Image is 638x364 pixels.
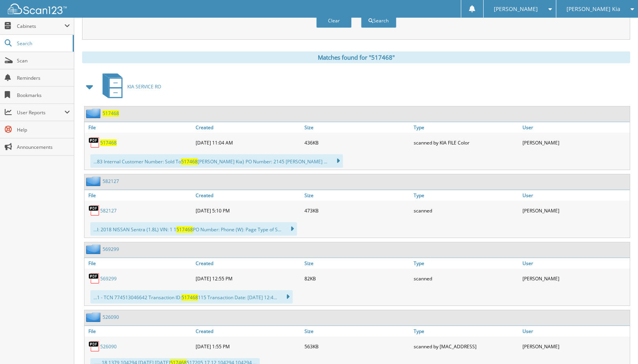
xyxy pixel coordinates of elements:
[100,275,117,282] a: 569299
[412,338,521,354] div: scanned by [MAC_ADDRESS]
[302,338,412,354] div: 563KB
[194,338,303,354] div: [DATE] 1:55 PM
[302,271,412,286] div: 82KB
[88,340,100,352] img: PDF.png
[86,312,103,322] img: folder2.png
[412,190,521,201] a: Type
[521,122,630,133] a: User
[302,203,412,218] div: 473KB
[194,203,303,218] div: [DATE] 5:10 PM
[176,226,193,233] span: 517468
[103,110,119,117] a: 517468
[302,135,412,150] div: 436KB
[412,203,521,218] div: scanned
[521,326,630,337] a: User
[127,83,161,90] span: KIA SERVICE RO
[521,135,630,150] div: [PERSON_NAME]
[316,13,352,28] button: Clear
[17,126,70,133] span: Help
[17,57,70,64] span: Scan
[88,137,100,148] img: PDF.png
[181,294,198,301] span: 517468
[86,244,103,254] img: folder2.png
[412,326,521,337] a: Type
[194,326,303,337] a: Created
[17,109,64,116] span: User Reports
[521,258,630,269] a: User
[17,23,64,29] span: Cabinets
[361,13,396,28] button: Search
[100,207,117,214] a: 582127
[566,7,620,11] span: [PERSON_NAME] Kia
[521,190,630,201] a: User
[100,343,117,350] a: 526090
[84,258,194,269] a: File
[82,51,630,63] div: Matches found for "517468"
[17,75,70,81] span: Reminders
[521,203,630,218] div: [PERSON_NAME]
[302,122,412,133] a: Size
[84,326,194,337] a: File
[17,40,69,47] span: Search
[86,176,103,186] img: folder2.png
[100,139,117,146] a: 517468
[412,135,521,150] div: scanned by KIA FILE Color
[17,144,70,150] span: Announcements
[8,4,67,14] img: scan123-logo-white.svg
[98,71,161,102] a: KIA SERVICE RO
[90,222,297,236] div: ...l: 2018 NISSAN Sentra (1.8L) VIN: 1 1 PO Number: Phone (W): Page Type of S...
[181,158,198,165] span: 517468
[521,338,630,354] div: [PERSON_NAME]
[521,271,630,286] div: [PERSON_NAME]
[90,154,343,168] div: ...83 Internal Customer Number: Sold To [PERSON_NAME] Kia} PO Number: 2145 [PERSON_NAME] ...
[103,314,119,320] a: 526090
[194,122,303,133] a: Created
[103,178,119,185] a: 582127
[84,190,194,201] a: File
[302,190,412,201] a: Size
[302,326,412,337] a: Size
[88,205,100,216] img: PDF.png
[494,7,538,11] span: [PERSON_NAME]
[302,258,412,269] a: Size
[412,271,521,286] div: scanned
[17,92,70,99] span: Bookmarks
[412,258,521,269] a: Type
[88,273,100,284] img: PDF.png
[194,135,303,150] div: [DATE] 11:04 AM
[194,258,303,269] a: Created
[84,122,194,133] a: File
[194,271,303,286] div: [DATE] 12:55 PM
[103,246,119,252] a: 569299
[412,122,521,133] a: Type
[194,190,303,201] a: Created
[90,290,293,304] div: ...1 - TCN 774513046642 Transaction ID: 115 Transaction Date: [DATE] 12:4...
[86,108,103,118] img: folder2.png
